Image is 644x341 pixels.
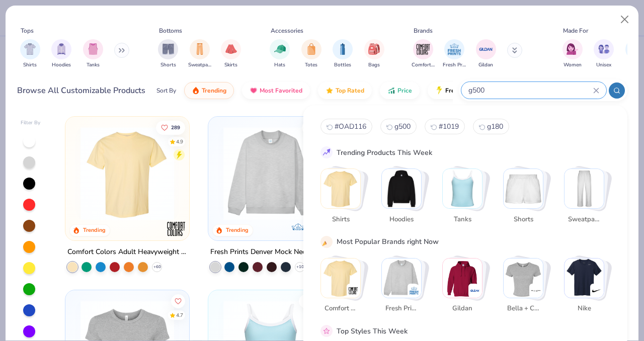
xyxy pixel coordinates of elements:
[412,39,435,69] button: filter button
[446,214,478,224] span: Tanks
[83,39,103,69] button: filter button
[337,325,408,336] div: Top Styles This Week
[166,219,186,239] img: Comfort Colors logo
[565,258,604,297] img: Nike
[301,39,321,69] div: filter for Totes
[306,43,317,55] img: Totes Image
[218,127,322,220] img: f5d85501-0dbb-4ee4-b115-c08fa3845d83
[56,43,67,55] img: Hoodies Image
[326,87,334,95] img: TopRated.gif
[188,61,211,69] span: Sweatpants
[478,61,493,69] span: Gildan
[274,61,285,69] span: Hats
[568,304,600,314] span: Nike
[443,169,482,208] img: Tanks
[225,43,237,55] img: Skirts Image
[320,258,367,317] button: Stack Card Button Comfort Colors
[442,258,489,317] button: Stack Card Button Gildan
[568,214,600,224] span: Sweatpants
[442,168,489,228] button: Stack Card Button Tanks
[75,127,179,220] img: 029b8af0-80e6-406f-9fdc-fdf898547912
[476,39,496,69] button: filter button
[334,61,351,69] span: Bottles
[274,43,286,55] img: Hats Image
[20,39,40,69] button: filter button
[172,294,186,308] button: Like
[221,39,241,69] div: filter for Skirts
[320,119,372,134] button: #OAD1160
[507,214,539,224] span: Shorts
[565,169,604,208] img: Sweatpants
[592,285,602,295] img: Nike
[563,26,588,35] div: Made For
[318,82,372,99] button: Top Rated
[87,61,100,69] span: Tanks
[51,39,71,69] button: filter button
[445,87,497,95] span: Fresh Prints Flash
[368,61,380,69] span: Bags
[412,61,435,69] span: Comfort Colors
[250,87,258,95] img: most_fav.gif
[443,258,482,297] img: Gildan
[24,43,36,55] img: Shirts Image
[416,42,431,57] img: Comfort Colors Image
[184,82,234,99] button: Trending
[20,39,40,69] div: filter for Shirts
[380,119,417,134] button: g5001
[507,304,539,314] span: Bella + Canvas
[321,169,360,208] img: Shirts
[348,285,358,295] img: Comfort Colors
[337,236,439,247] div: Most Popular Brands right Now
[467,84,593,96] input: Try "T-Shirt"
[158,39,178,69] div: filter for Shorts
[21,26,34,35] div: Tops
[172,125,181,130] span: 289
[380,82,420,99] button: Price
[188,39,211,69] div: filter for Sweatpants
[301,39,321,69] button: filter button
[52,61,71,69] span: Hoodies
[435,87,443,95] img: flash.gif
[242,82,310,99] button: Most Favorited
[470,285,480,295] img: Gildan
[439,122,459,131] span: #1019
[476,39,496,69] div: filter for Gildan
[531,285,541,295] img: Bella + Canvas
[270,39,290,69] div: filter for Hats
[163,43,174,55] img: Shorts Image
[335,122,366,131] span: #OAD116
[446,304,478,314] span: Gildan
[322,326,331,335] img: pink_star.gif
[202,87,226,95] span: Trending
[177,138,184,145] div: 4.9
[270,39,290,69] button: filter button
[473,119,509,134] button: g1803
[425,119,465,134] button: #10192
[564,258,610,317] button: Stack Card Button Nike
[562,39,583,69] button: filter button
[271,26,303,35] div: Accessories
[381,168,428,228] button: Stack Card Button Hoodies
[503,168,549,228] button: Stack Card Button Shorts
[394,122,411,131] span: g500
[504,258,543,297] img: Bella + Canvas
[414,26,433,35] div: Brands
[368,43,379,55] img: Bags Image
[615,10,634,29] button: Close
[321,258,360,297] img: Comfort Colors
[504,169,543,208] img: Shorts
[322,148,331,157] img: trend_line.gif
[333,39,353,69] button: filter button
[337,147,432,157] div: Trending Products This Week
[443,61,466,69] span: Fresh Prints
[224,61,237,69] span: Skirts
[385,214,418,224] span: Hoodies
[598,43,610,55] img: Unisex Image
[594,39,614,69] div: filter for Unisex
[336,87,364,95] span: Top Rated
[324,214,357,224] span: Shirts
[337,43,348,55] img: Bottles Image
[160,61,176,69] span: Shorts
[302,120,328,134] button: Like
[397,87,412,95] span: Price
